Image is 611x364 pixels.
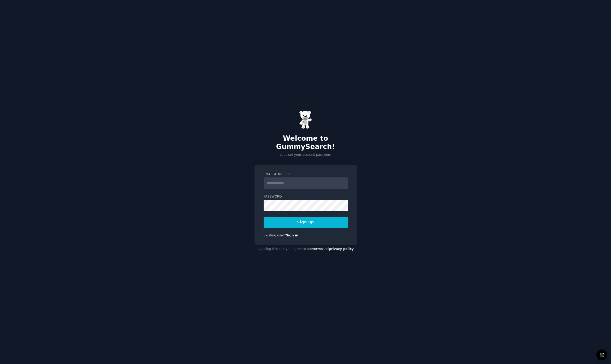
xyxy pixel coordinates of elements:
[329,247,354,251] a: privacy policy
[286,234,298,237] a: Sign in
[312,247,323,251] a: terms
[299,111,312,129] img: Gummy Bear
[264,172,348,177] label: Email Address
[254,134,357,151] h2: Welcome to GummySearch!
[254,245,357,253] div: By using this site you agree to our and
[264,194,348,199] label: Password
[264,217,348,228] button: Sign up
[264,234,286,237] span: Existing user?
[254,153,357,157] p: Let's set your account password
